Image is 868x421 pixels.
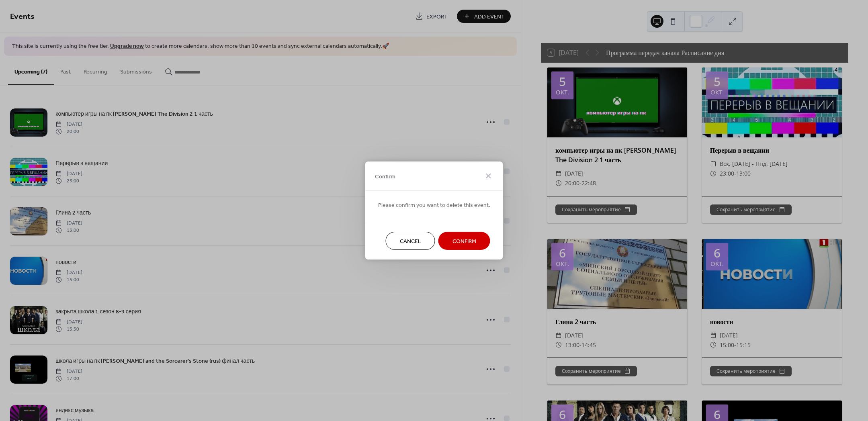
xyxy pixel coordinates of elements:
button: Cancel [386,232,435,250]
span: Confirm [452,237,476,246]
span: Cancel [400,237,421,246]
span: Please confirm you want to delete this event. [378,201,490,210]
button: Confirm [438,232,490,250]
span: Confirm [375,172,395,181]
